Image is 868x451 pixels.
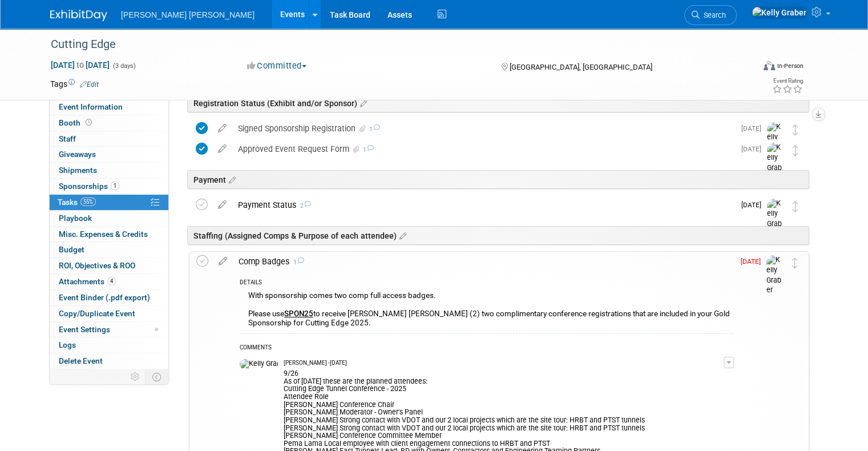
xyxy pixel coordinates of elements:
[793,124,798,135] i: Move task
[777,62,804,70] div: In-Person
[50,227,168,242] a: Misc. Expenses & Credits
[59,229,148,239] span: Misc. Expenses & Credits
[59,134,76,143] span: Staff
[50,306,168,321] a: Copy/Duplicate Event
[700,11,726,19] span: Search
[50,179,168,194] a: Sponsorships1
[767,143,784,183] img: Kelly Graber
[510,63,652,71] span: [GEOGRAPHIC_DATA], [GEOGRAPHIC_DATA]
[59,340,76,349] span: Logs
[240,359,278,369] img: Kelly Graber
[59,277,116,286] span: Attachments
[226,174,236,185] a: Edit sections
[59,309,135,318] span: Copy/Duplicate Event
[107,277,116,285] span: 4
[232,195,734,215] div: Payment Status
[284,309,313,318] u: SPON25
[121,10,255,19] span: [PERSON_NAME] [PERSON_NAME]
[766,255,784,296] img: Kelly Graber
[59,214,92,223] span: Playbook
[59,325,110,334] span: Event Settings
[741,201,767,209] span: [DATE]
[741,124,767,132] span: [DATE]
[741,257,766,265] span: [DATE]
[243,60,311,72] button: Committed
[59,261,135,270] span: ROI, Objectives & ROO
[793,201,798,212] i: Move task
[793,145,798,156] i: Move task
[58,198,96,207] span: Tasks
[59,182,119,191] span: Sponsorships
[112,62,136,70] span: (3 days)
[240,288,734,333] div: With sponsorship comes two comp full access badges. Please use to receive [PERSON_NAME] [PERSON_N...
[50,78,99,90] td: Tags
[232,139,734,159] div: Approved Event Request Form
[50,337,168,353] a: Logs
[741,145,767,153] span: [DATE]
[296,202,311,210] span: 2
[212,200,232,210] a: edit
[50,147,168,162] a: Giveaways
[50,290,168,305] a: Event Binder (.pdf export)
[357,97,367,108] a: Edit sections
[50,353,168,369] a: Delete Event
[59,245,84,254] span: Budget
[47,34,740,55] div: Cutting Edge
[187,170,809,189] div: Payment
[284,359,347,367] span: [PERSON_NAME] - [DATE]
[752,6,807,19] img: Kelly Graber
[59,356,103,365] span: Delete Event
[187,226,809,245] div: Staffing (Assigned Comps & Purpose of each attendee)
[50,131,168,147] a: Staff
[59,150,96,159] span: Giveaways
[155,328,158,331] span: Modified Layout
[50,99,168,115] a: Event Information
[59,118,94,127] span: Booth
[80,80,99,88] a: Edit
[83,118,94,127] span: Booth not reserved yet
[289,259,304,266] span: 1
[75,61,86,70] span: to
[59,293,150,302] span: Event Binder (.pdf export)
[59,166,97,175] span: Shipments
[50,115,168,131] a: Booth
[772,78,803,84] div: Event Rating
[50,322,168,337] a: Event Settings
[684,5,737,25] a: Search
[692,59,804,76] div: Event Format
[50,274,168,289] a: Attachments4
[213,256,233,267] a: edit
[111,182,119,190] span: 1
[397,229,406,241] a: Edit sections
[212,123,232,134] a: edit
[50,163,168,178] a: Shipments
[767,199,784,239] img: Kelly Graber
[80,198,96,206] span: 55%
[767,122,784,163] img: Kelly Graber
[50,60,110,70] span: [DATE] [DATE]
[50,258,168,273] a: ROI, Objectives & ROO
[146,369,169,384] td: Toggle Event Tabs
[240,279,734,288] div: DETAILS
[59,102,123,111] span: Event Information
[212,144,232,154] a: edit
[368,126,380,133] span: 1
[50,242,168,257] a: Budget
[50,10,107,21] img: ExhibitDay
[764,61,775,70] img: Format-Inperson.png
[232,119,734,138] div: Signed Sponsorship Registration
[187,94,809,112] div: Registration Status (Exhibit and/or Sponsor)
[240,343,734,355] div: COMMENTS
[126,369,146,384] td: Personalize Event Tab Strip
[50,211,168,226] a: Playbook
[233,252,734,271] div: Comp Badges
[792,257,798,268] i: Move task
[50,195,168,210] a: Tasks55%
[361,146,374,154] span: 1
